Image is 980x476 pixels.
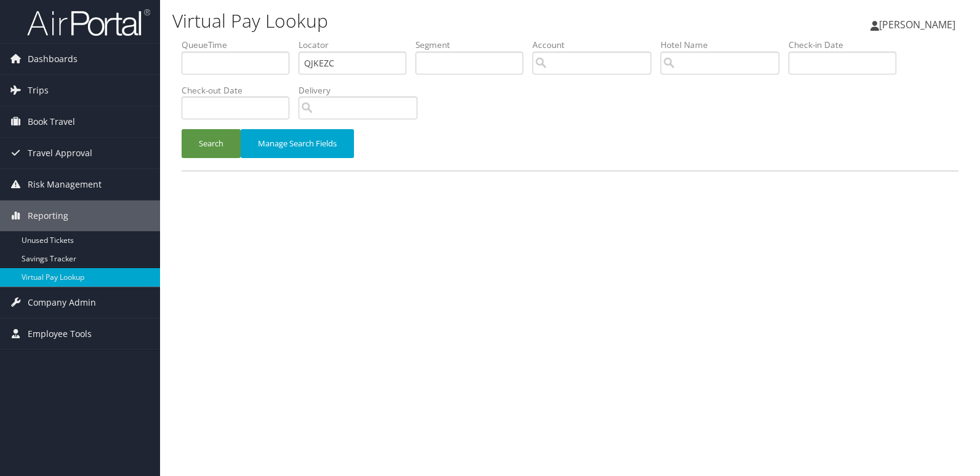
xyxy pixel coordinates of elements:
span: Reporting [28,200,68,231]
label: Account [532,39,661,51]
label: Segment [416,39,532,51]
span: Dashboards [28,44,78,74]
label: QueueTime [182,39,299,51]
span: Book Travel [28,106,75,137]
span: Employee Tools [28,319,92,349]
span: [PERSON_NAME] [879,18,955,31]
span: Risk Management [28,169,102,200]
label: Delivery [299,84,427,97]
button: Search [182,129,241,158]
button: Manage Search Fields [241,129,354,158]
a: [PERSON_NAME] [870,6,968,43]
label: Hotel Name [661,39,789,51]
span: Trips [28,75,49,106]
label: Check-in Date [789,39,906,51]
img: airportal-logo.png [27,8,150,37]
label: Locator [299,39,416,51]
span: Company Admin [28,287,96,318]
span: Travel Approval [28,138,92,169]
label: Check-out Date [182,84,299,97]
h1: Virtual Pay Lookup [172,8,702,34]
